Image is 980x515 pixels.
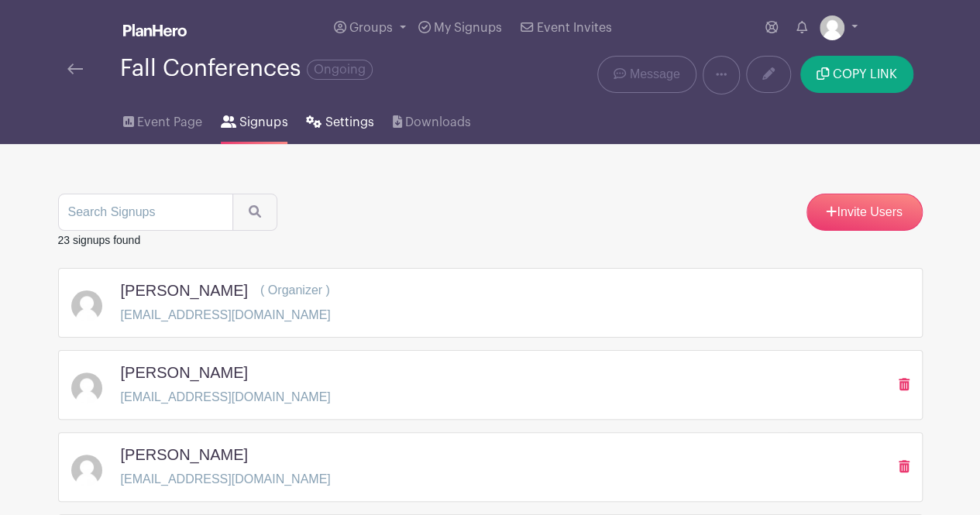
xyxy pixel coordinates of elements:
[71,290,102,321] img: default-ce2991bfa6775e67f084385cd625a349d9dcbb7a52a09fb2fda1e96e2d18dcdb.png
[58,234,141,246] small: 23 signups found
[121,388,331,407] p: [EMAIL_ADDRESS][DOMAIN_NAME]
[307,60,373,80] span: Ongoing
[405,113,471,132] span: Downloads
[306,94,373,144] a: Settings
[121,363,248,382] h5: [PERSON_NAME]
[833,68,897,81] span: COPY LINK
[820,15,844,40] img: default-ce2991bfa6775e67f084385cd625a349d9dcbb7a52a09fb2fda1e96e2d18dcdb.png
[67,64,83,74] img: back-arrow-29a5d9b10d5bd6ae65dc969a981735edf675c4d7a1fe02e03b50dbd4ba3cdb55.svg
[71,455,102,486] img: default-ce2991bfa6775e67f084385cd625a349d9dcbb7a52a09fb2fda1e96e2d18dcdb.png
[123,94,202,144] a: Event Page
[630,65,680,84] span: Message
[349,22,393,34] span: Groups
[597,56,696,93] a: Message
[137,113,202,132] span: Event Page
[58,194,233,231] input: Search Signups
[120,56,373,81] div: Fall Conferences
[121,470,331,489] p: [EMAIL_ADDRESS][DOMAIN_NAME]
[325,113,374,132] span: Settings
[800,56,913,93] button: COPY LINK
[123,24,187,36] img: logo_white-6c42ec7e38ccf1d336a20a19083b03d10ae64f83f12c07503d8b9e83406b4c7d.svg
[121,281,248,300] h5: [PERSON_NAME]
[434,22,502,34] span: My Signups
[71,373,102,403] img: default-ce2991bfa6775e67f084385cd625a349d9dcbb7a52a09fb2fda1e96e2d18dcdb.png
[537,22,612,34] span: Event Invites
[121,306,331,324] p: [EMAIL_ADDRESS][DOMAIN_NAME]
[806,194,923,231] a: Invite Users
[260,283,330,297] span: ( Organizer )
[393,94,471,144] a: Downloads
[121,445,248,464] h5: [PERSON_NAME]
[221,94,287,144] a: Signups
[239,113,287,132] span: Signups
